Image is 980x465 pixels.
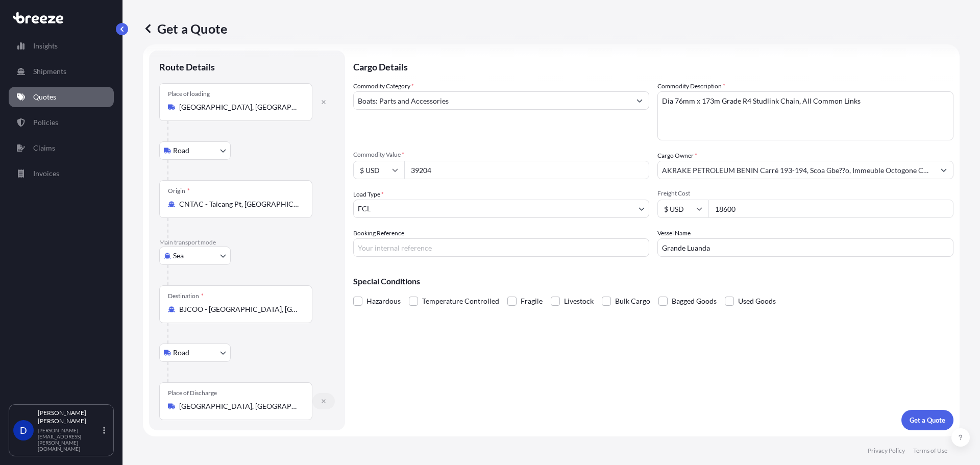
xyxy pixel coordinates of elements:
button: Select transport [159,141,231,160]
input: Origin [179,199,300,209]
label: Booking Reference [353,228,404,238]
input: Type amount [404,161,649,179]
span: FCL [358,204,371,214]
label: Commodity Description [657,81,725,91]
a: Terms of Use [913,447,947,455]
label: Vessel Name [657,228,691,238]
button: Select transport [159,344,231,362]
p: Claims [33,143,55,153]
span: Commodity Value [353,151,649,159]
button: Show suggestions [935,161,953,179]
input: Enter name [657,238,953,257]
p: Cargo Details [353,51,953,81]
div: Origin [168,187,190,195]
button: Get a Quote [901,410,953,430]
p: Route Details [159,61,215,73]
span: Bagged Goods [672,293,717,309]
p: Get a Quote [143,20,227,37]
span: Temperature Controlled [422,293,499,309]
a: Quotes [9,87,114,107]
p: Main transport mode [159,238,335,247]
p: [PERSON_NAME] [PERSON_NAME] [38,409,101,425]
span: Fragile [521,293,543,309]
div: Destination [168,292,204,300]
label: Commodity Category [353,81,414,91]
input: Destination [179,304,300,314]
input: Full name [658,161,935,179]
p: [PERSON_NAME][EMAIL_ADDRESS][PERSON_NAME][DOMAIN_NAME] [38,427,101,452]
p: Special Conditions [353,277,953,285]
span: Load Type [353,189,384,200]
span: D [20,425,27,435]
a: Privacy Policy [868,447,905,455]
span: Hazardous [366,293,401,309]
p: Policies [33,117,58,128]
input: Your internal reference [353,238,649,257]
span: Freight Cost [657,189,953,198]
input: Enter amount [708,200,953,218]
span: Livestock [564,293,594,309]
span: Bulk Cargo [615,293,650,309]
input: Place of loading [179,102,300,112]
span: Road [173,145,189,156]
div: Place of loading [168,90,210,98]
p: Get a Quote [910,415,945,425]
button: FCL [353,200,649,218]
span: Sea [173,251,184,261]
input: Place of Discharge [179,401,300,411]
textarea: Dia 76mm x 173m Grade R4 Studlink Chain, All Common Links [657,91,953,140]
a: Invoices [9,163,114,184]
p: Quotes [33,92,56,102]
button: Show suggestions [630,91,649,110]
span: Road [173,348,189,358]
a: Claims [9,138,114,158]
span: Used Goods [738,293,776,309]
a: Shipments [9,61,114,82]
a: Insights [9,36,114,56]
p: Insights [33,41,58,51]
p: Shipments [33,66,66,77]
label: Cargo Owner [657,151,697,161]
div: Place of Discharge [168,389,217,397]
a: Policies [9,112,114,133]
p: Invoices [33,168,59,179]
button: Select transport [159,247,231,265]
input: Select a commodity type [354,91,630,110]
